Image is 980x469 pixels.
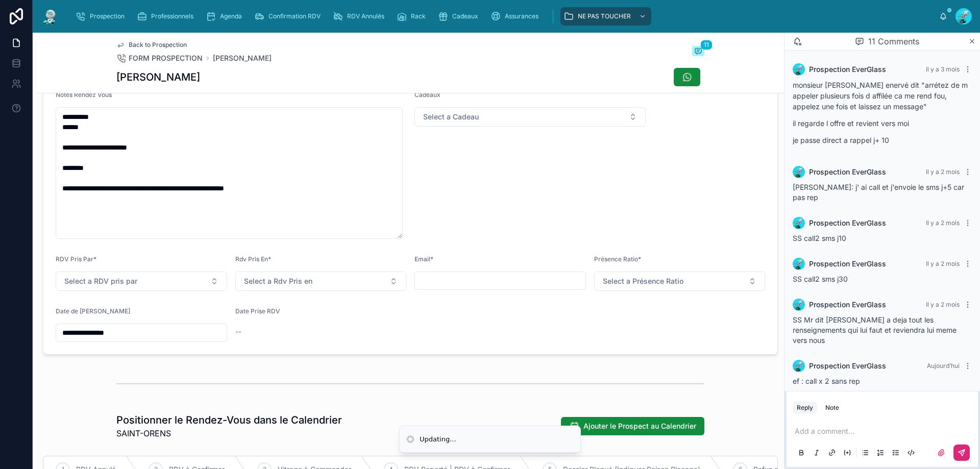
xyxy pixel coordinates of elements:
span: Prospection EverGlass [809,300,886,310]
span: Prospection [90,12,125,20]
a: Assurances [487,7,546,26]
a: Rack [394,7,433,26]
h1: Positionner le Rendez-Vous dans le Calendrier [116,413,342,427]
span: Prospection EverGlass [809,218,886,228]
a: Professionnels [134,7,201,26]
a: Prospection [72,7,132,26]
span: Date Prise RDV [235,307,280,315]
span: 11 [700,40,713,50]
span: Select a RDV pris par [64,276,137,286]
span: Back to Prospection [129,41,187,49]
span: Rack [411,12,426,20]
a: FORM PROSPECTION [116,53,203,63]
button: Select Button [235,271,407,291]
span: Prospection EverGlass [809,361,886,371]
span: Cadeaux [414,91,440,98]
span: Il y a 3 mois [926,65,960,73]
a: Cadeaux [435,7,485,26]
span: Date de [PERSON_NAME] [56,307,130,315]
span: SAINT-ORENS [116,427,342,439]
span: FORM PROSPECTION [129,53,203,63]
span: RDV Annulés [347,12,384,20]
span: [PERSON_NAME]: j' ai call et j'envoie le sms j+5 car pas rep [793,183,964,202]
button: Note [821,402,843,414]
span: -- [235,327,241,337]
p: il regarde l offre et revient vers moi [793,118,972,129]
span: Notes Rendez Vous [56,91,112,98]
span: Confirmation RDV [268,12,321,20]
a: Back to Prospection [116,41,187,49]
span: RDV Pris Par* [56,255,96,263]
span: SS call2 sms j10 [793,234,846,242]
a: [PERSON_NAME] [213,53,272,63]
span: Prospection EverGlass [809,167,886,177]
p: monsieur [PERSON_NAME] enervé dit "arrétez de m appeler plusieurs fois d affilée ca me rend fou, ... [793,80,972,112]
span: Il y a 2 mois [926,168,960,176]
span: Aujourd’hui [927,362,960,369]
span: Il y a 2 mois [926,219,960,227]
div: scrollable content [67,5,939,28]
span: Agenda [220,12,242,20]
button: 11 [692,46,704,58]
span: 11 Comments [868,35,919,47]
span: Cadeaux [452,12,478,20]
span: Il y a 2 mois [926,260,960,267]
a: Confirmation RDV [251,7,328,26]
button: Ajouter le Prospect au Calendrier [561,417,704,435]
span: NE PAS TOUCHER [578,12,631,20]
span: SS call2 sms j30 [793,275,848,283]
span: Professionnels [151,12,193,20]
span: Prospection EverGlass [809,64,886,75]
a: Agenda [203,7,249,26]
img: App logo [41,8,59,24]
span: Select a Présence Ratio [603,276,683,286]
span: Prospection EverGlass [809,259,886,269]
a: NE PAS TOUCHER [560,7,651,26]
span: Il y a 2 mois [926,301,960,308]
p: je passe direct a rappel j+ 10 [793,135,972,145]
button: Select Button [594,271,766,291]
span: ef : call x 2 sans rep [793,377,860,385]
div: Note [825,404,839,412]
span: Select a Cadeau [423,112,479,122]
button: Reply [793,402,817,414]
div: Updating... [420,434,456,445]
span: Présence Ratio* [594,255,641,263]
span: Assurances [505,12,538,20]
button: Select Button [414,107,646,127]
span: SS Mr dit [PERSON_NAME] a deja tout les renseignements qui lui faut et reviendra lui meme vers nous [793,315,957,344]
span: Select a Rdv Pris en [244,276,312,286]
h1: [PERSON_NAME] [116,70,200,84]
span: Ajouter le Prospect au Calendrier [583,421,696,431]
span: Email* [414,255,433,263]
a: RDV Annulés [330,7,391,26]
button: Select Button [56,271,227,291]
span: Rdv Pris En* [235,255,271,263]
